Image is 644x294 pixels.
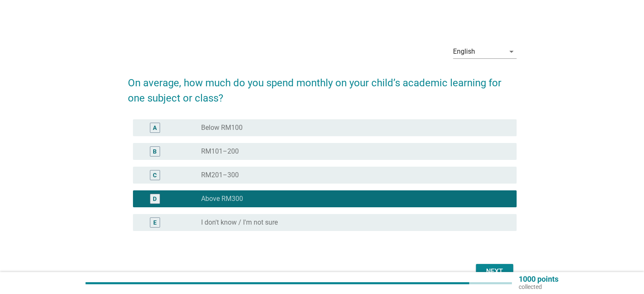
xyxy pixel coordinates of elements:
p: collected [519,283,558,291]
div: A [153,124,157,132]
div: B [153,147,157,156]
button: Next [476,264,513,279]
label: Below RM100 [201,124,243,132]
label: Above RM300 [201,195,243,203]
div: English [453,48,475,55]
h2: On average, how much do you spend monthly on your child’s academic learning for one subject or cl... [128,67,517,106]
label: RM201–300 [201,171,239,179]
label: I don't know / I'm not sure [201,218,278,227]
div: E [153,218,157,227]
div: C [153,171,157,180]
div: Next [483,267,506,277]
label: RM101–200 [201,147,239,156]
i: arrow_drop_down [506,47,517,57]
p: 1000 points [519,275,558,283]
div: D [153,195,157,203]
